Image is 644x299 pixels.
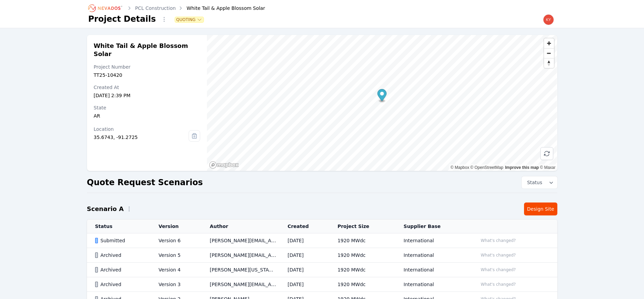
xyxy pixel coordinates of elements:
[209,161,239,169] a: Mapbox homepage
[378,89,387,103] div: Map marker
[95,237,147,244] div: Submitted
[524,179,542,186] span: Status
[135,5,176,12] a: PCL Construction
[470,165,503,170] a: OpenStreetMap
[544,58,554,68] button: Reset bearing to north
[87,233,557,248] tr: SubmittedVersion 6[PERSON_NAME][EMAIL_ADDRESS][PERSON_NAME][DOMAIN_NAME][DATE]1920 MWdcInternatio...
[94,64,201,70] div: Project Number
[202,233,279,248] td: [PERSON_NAME][EMAIL_ADDRESS][PERSON_NAME][DOMAIN_NAME]
[95,266,147,273] div: Archived
[87,204,124,214] h2: Scenario A
[94,126,189,133] div: Location
[95,281,147,288] div: Archived
[94,72,201,78] div: TT25-10420
[94,112,201,119] div: AR
[329,263,395,277] td: 1920 MWdc
[151,219,202,233] th: Version
[202,219,279,233] th: Author
[175,17,204,22] button: Quoting
[279,219,329,233] th: Created
[279,233,329,248] td: [DATE]
[329,248,395,263] td: 1920 MWdc
[202,263,279,277] td: [PERSON_NAME][US_STATE]
[94,92,201,99] div: [DATE] 2:39 PM
[478,266,519,274] button: What's changed?
[451,165,469,170] a: Mapbox
[396,219,470,233] th: Supplier Base
[87,248,557,263] tr: ArchivedVersion 5[PERSON_NAME][EMAIL_ADDRESS][PERSON_NAME][DOMAIN_NAME][DATE]1920 MWdcInternation...
[544,38,554,48] button: Zoom in
[151,233,202,248] td: Version 6
[177,5,265,12] div: White Tail & Apple Blossom Solar
[87,177,203,188] h2: Quote Request Scenarios
[329,277,395,292] td: 1920 MWdc
[544,48,554,58] button: Zoom out
[87,263,557,277] tr: ArchivedVersion 4[PERSON_NAME][US_STATE][DATE]1920 MWdcInternationalWhat's changed?
[329,219,395,233] th: Project Size
[478,251,519,259] button: What's changed?
[88,3,265,14] nav: Breadcrumb
[478,237,519,244] button: What's changed?
[279,277,329,292] td: [DATE]
[279,248,329,263] td: [DATE]
[544,49,554,58] span: Zoom out
[505,165,539,170] a: Improve this map
[94,84,201,91] div: Created At
[94,42,201,58] h2: White Tail & Apple Blossom Solar
[151,248,202,263] td: Version 5
[87,219,151,233] th: Status
[396,263,470,277] td: International
[540,165,556,170] a: Maxar
[88,14,156,24] h1: Project Details
[94,104,201,111] div: State
[202,248,279,263] td: [PERSON_NAME][EMAIL_ADDRESS][PERSON_NAME][DOMAIN_NAME]
[95,252,147,259] div: Archived
[151,277,202,292] td: Version 3
[522,176,557,189] button: Status
[94,134,189,141] div: 35.6743, -91.2725
[207,35,557,171] canvas: Map
[478,281,519,288] button: What's changed?
[87,277,557,292] tr: ArchivedVersion 3[PERSON_NAME][EMAIL_ADDRESS][PERSON_NAME][DOMAIN_NAME][DATE]1920 MWdcInternation...
[279,263,329,277] td: [DATE]
[329,233,395,248] td: 1920 MWdc
[524,203,557,215] a: Design Site
[396,277,470,292] td: International
[396,233,470,248] td: International
[151,263,202,277] td: Version 4
[202,277,279,292] td: [PERSON_NAME][EMAIL_ADDRESS][PERSON_NAME][DOMAIN_NAME]
[396,248,470,263] td: International
[543,14,554,25] img: kyle.macdougall@nevados.solar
